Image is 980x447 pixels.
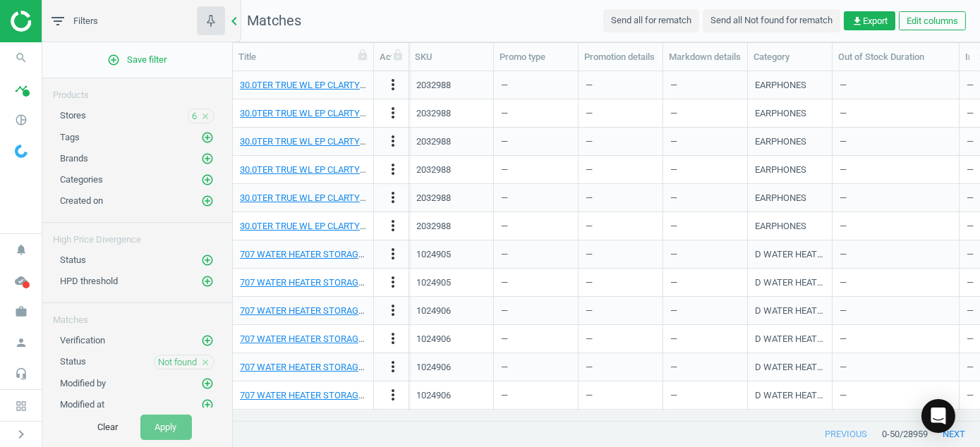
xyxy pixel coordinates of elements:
div: — [840,101,952,125]
button: more_vert [385,133,401,151]
div: — [670,242,740,267]
button: next [928,422,980,447]
div: — [586,242,655,267]
button: more_vert [385,302,401,320]
div: Promo type [500,51,572,63]
div: Title [238,51,368,63]
div: 1024906 [416,361,451,374]
div: — [501,298,571,323]
div: 2032988 [416,135,451,148]
div: Open Intercom Messenger [921,399,955,433]
div: 1024906 [416,305,451,317]
button: more_vert [385,161,401,179]
div: — [670,270,740,295]
span: Save filter [108,54,167,66]
i: close [200,111,210,121]
i: headset_mic [8,360,35,387]
div: — [586,214,655,238]
i: add_circle_outline [201,131,214,144]
div: Matches [42,303,232,326]
i: work [8,298,35,325]
div: EARPHONES [755,192,806,204]
i: search [8,44,35,71]
i: add_circle_outline [108,54,121,66]
i: notifications [8,236,35,263]
button: more_vert [385,104,401,123]
button: add_circle_outline [200,173,214,187]
div: — [670,185,740,210]
div: — [840,383,952,408]
button: more_vert [385,76,401,94]
span: Modified at [60,399,104,410]
button: get_appExport [844,11,895,31]
div: 2032988 [416,220,451,233]
button: add_circle_outline [200,130,214,145]
span: / 28959 [900,428,928,441]
div: Products [42,78,232,102]
div: D WATER HEATER [755,305,825,317]
i: add_circle_outline [201,254,214,267]
img: ajHJNr6hYgQAAAAASUVORK5CYII= [11,11,111,32]
div: D WATER HEATER [755,248,825,261]
i: more_vert [385,245,401,262]
i: add_circle_outline [201,398,214,411]
span: Brands [60,153,88,164]
div: Markdown details [669,51,742,63]
div: Promotion details [584,51,657,63]
div: — [840,298,952,323]
div: — [670,101,740,125]
div: grid [233,71,980,410]
i: more_vert [385,76,401,93]
i: more_vert [385,386,401,403]
div: 1024905 [416,276,451,289]
div: — [840,73,952,97]
div: 2032988 [416,164,451,176]
i: more_vert [385,302,401,319]
button: more_vert [385,189,401,207]
button: add_circle_outline [200,398,214,412]
div: EARPHONES [755,135,806,148]
div: — [670,298,740,323]
button: more_vert [385,245,401,264]
div: 2032988 [416,107,451,120]
button: previous [810,422,882,447]
span: Created on [60,195,103,206]
span: Modified by [60,378,106,388]
div: — [501,383,571,408]
i: person [8,329,35,356]
div: 1024906 [416,333,451,345]
div: — [586,157,655,182]
i: get_app [852,16,863,27]
div: — [670,157,740,182]
div: — [501,157,571,182]
span: Verification [60,335,105,345]
button: add_circle_outline [200,152,214,166]
button: chevron_right [4,425,39,443]
i: pie_chart_outlined [8,106,35,133]
div: — [586,129,655,154]
div: — [840,270,952,295]
div: Out of Stock Duration [838,51,953,63]
i: more_vert [385,330,401,347]
span: Export [852,15,888,27]
i: more_vert [385,104,401,121]
i: more_vert [385,274,401,290]
span: HPD threshold [60,276,118,286]
button: add_circle_outline [200,194,214,208]
i: close [200,357,210,367]
div: — [840,214,952,238]
div: EARPHONES [755,107,806,120]
div: Category [754,51,826,63]
div: — [670,129,740,154]
div: EARPHONES [755,79,806,92]
div: — [840,129,952,154]
span: Tags [60,132,80,142]
span: Not found [158,356,197,369]
div: — [840,157,952,182]
div: — [501,214,571,238]
div: — [670,326,740,351]
button: more_vert [385,274,401,292]
i: add_circle_outline [201,152,214,165]
button: more_vert [385,358,401,376]
span: Status [60,356,86,367]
